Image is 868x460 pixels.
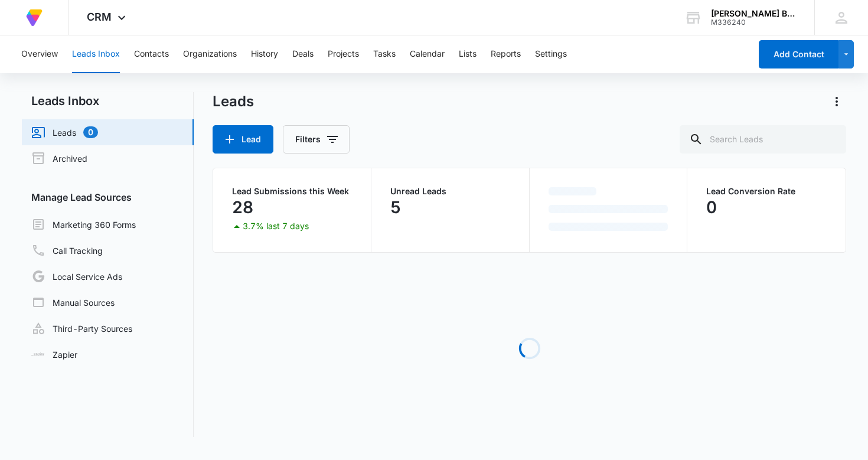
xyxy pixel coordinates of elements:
[243,222,309,230] p: 3.7% last 7 days
[232,187,352,195] p: Lead Submissions this Week
[328,35,359,73] button: Projects
[183,35,237,73] button: Organizations
[373,35,396,73] button: Tasks
[390,198,401,217] p: 5
[390,187,510,195] p: Unread Leads
[706,198,717,217] p: 0
[706,187,827,195] p: Lead Conversion Rate
[72,35,120,73] button: Leads Inbox
[31,243,103,257] a: Call Tracking
[410,35,445,73] button: Calendar
[24,7,45,28] img: Volusion
[31,269,122,283] a: Local Service Ads
[31,348,77,361] a: Zapier
[459,35,477,73] button: Lists
[251,35,278,73] button: History
[31,217,136,231] a: Marketing 360 Forms
[22,190,194,204] h3: Manage Lead Sources
[283,125,350,154] button: Filters
[31,151,87,165] a: Archived
[134,35,169,73] button: Contacts
[22,92,194,110] h2: Leads Inbox
[711,9,797,18] div: account name
[827,92,846,111] button: Actions
[31,125,98,139] a: Leads0
[759,40,838,68] button: Add Contact
[232,198,253,217] p: 28
[491,35,521,73] button: Reports
[21,35,58,73] button: Overview
[87,11,112,23] span: CRM
[31,295,115,309] a: Manual Sources
[31,321,132,335] a: Third-Party Sources
[535,35,567,73] button: Settings
[680,125,846,154] input: Search Leads
[213,93,254,110] h1: Leads
[292,35,314,73] button: Deals
[711,18,797,27] div: account id
[213,125,273,154] button: Lead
